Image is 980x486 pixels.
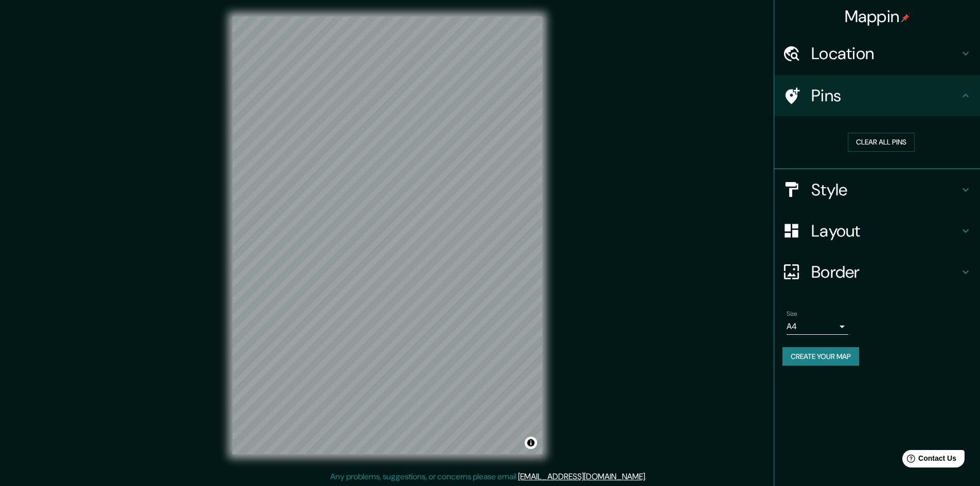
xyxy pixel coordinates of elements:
h4: Border [811,262,959,282]
h4: Pins [811,85,959,106]
div: Pins [774,75,980,116]
button: Create your map [782,347,859,366]
div: Location [774,33,980,74]
iframe: Help widget launcher [888,446,969,475]
div: . [648,471,650,483]
div: Layout [774,210,980,251]
h4: Layout [811,221,959,241]
div: . [647,471,648,483]
p: Any problems, suggestions, or concerns please email . [330,471,647,483]
div: Border [774,251,980,293]
canvas: Map [233,16,542,454]
h4: Location [811,43,959,64]
div: A4 [787,318,848,335]
a: [EMAIL_ADDRESS][DOMAIN_NAME] [518,471,645,482]
label: Size [787,309,797,318]
button: Toggle attribution [525,437,537,449]
h4: Mappin [845,6,910,27]
div: Style [774,169,980,210]
button: Clear all pins [848,133,915,152]
h4: Style [811,179,959,200]
img: pin-icon.png [901,14,910,22]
